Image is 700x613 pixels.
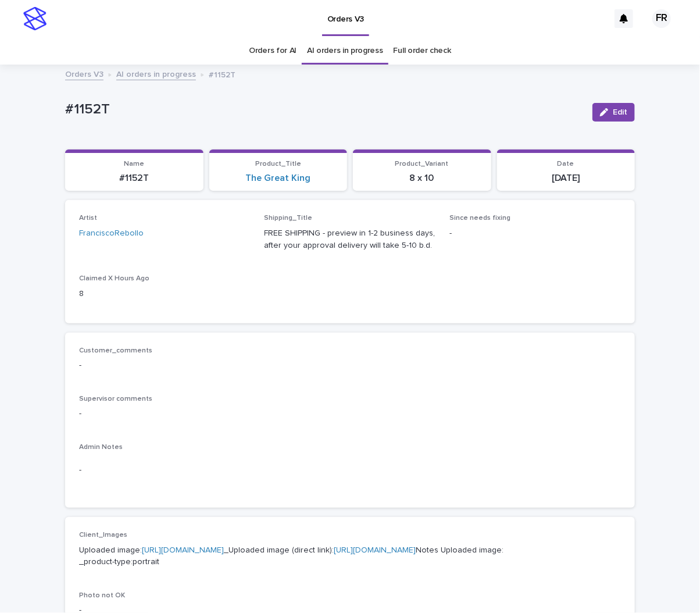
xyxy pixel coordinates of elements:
p: #1152T [72,173,197,184]
div: FR [652,9,671,28]
a: Full order check [394,37,451,65]
p: [DATE] [504,173,628,184]
a: Orders for AI [249,37,297,65]
button: Edit [592,103,635,122]
a: AI orders in progress [116,67,196,80]
p: 8 [79,288,251,300]
p: - [449,227,621,240]
span: Admin Notes [79,444,123,451]
span: Customer_comments [79,347,152,354]
a: [URL][DOMAIN_NAME] [334,546,416,554]
span: Client_Images [79,532,127,539]
span: Photo not OK [79,592,125,599]
p: - [79,408,621,420]
span: Shipping_Title [265,215,313,222]
span: Since needs fixing [449,215,510,222]
a: The Great King [245,173,310,184]
span: Edit [613,108,627,116]
span: Artist [79,215,97,222]
p: Uploaded image: _Uploaded image (direct link): Notes Uploaded image: _product-type:portrait [79,544,621,569]
p: 8 x 10 [360,173,484,184]
a: [URL][DOMAIN_NAME] [142,546,224,554]
span: Product_Title [255,161,301,167]
span: Supervisor comments [79,395,152,402]
p: FREE SHIPPING - preview in 1-2 business days, after your approval delivery will take 5-10 b.d. [265,227,436,252]
span: Product_Variant [395,161,449,167]
a: Orders V3 [65,67,103,80]
img: stacker-logo-s-only.png [23,7,47,30]
p: - [79,359,621,372]
span: Date [558,161,574,167]
p: - [79,464,621,476]
a: FranciscoRebollo [79,227,144,240]
p: #1152T [65,101,583,118]
p: #1152T [209,67,235,80]
span: Name [124,161,144,167]
a: AI orders in progress [307,37,383,65]
span: Claimed X Hours Ago [79,275,149,282]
